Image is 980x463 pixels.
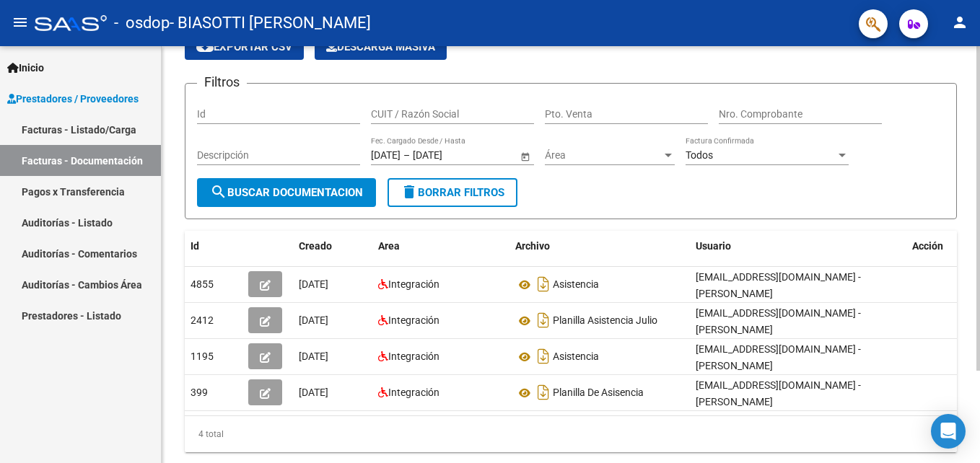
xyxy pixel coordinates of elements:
span: Id [191,240,199,252]
datatable-header-cell: Area [372,231,509,262]
span: Asistencia [553,279,599,291]
span: [EMAIL_ADDRESS][DOMAIN_NAME] - [PERSON_NAME] [696,271,861,299]
span: 399 [191,387,208,398]
span: - osdop [114,7,170,39]
span: Área [545,149,662,162]
span: Borrar Filtros [401,186,504,199]
span: Archivo [515,240,550,252]
datatable-header-cell: Acción [906,231,979,262]
span: 2412 [191,314,214,326]
span: Integración [388,278,439,290]
span: Integración [388,314,439,326]
span: Inicio [7,60,44,76]
datatable-header-cell: Archivo [509,231,690,262]
span: Integración [388,387,439,398]
span: Usuario [696,240,731,252]
i: Descargar documento [534,273,553,296]
button: Open calendar [517,149,533,164]
span: [DATE] [299,314,328,326]
i: Descargar documento [534,345,553,368]
span: Creado [299,240,332,252]
mat-icon: menu [12,14,29,31]
span: - BIASOTTI [PERSON_NAME] [170,7,371,39]
button: Buscar Documentacion [197,178,376,207]
span: Planilla De Asisencia [553,387,644,399]
span: [EMAIL_ADDRESS][DOMAIN_NAME] - [PERSON_NAME] [696,307,861,335]
input: Fecha fin [413,149,484,162]
span: Prestadores / Proveedores [7,91,139,107]
span: Acción [912,240,943,252]
span: Asistencia [553,351,599,363]
app-download-masive: Descarga masiva de comprobantes (adjuntos) [315,34,447,60]
span: Area [378,240,400,252]
mat-icon: search [210,183,227,200]
span: Integración [388,350,439,362]
i: Descargar documento [534,381,553,404]
button: Descarga Masiva [315,34,447,60]
span: Descarga Masiva [326,40,435,53]
span: [DATE] [299,387,328,398]
mat-icon: delete [401,183,418,200]
input: Fecha inicio [371,149,401,162]
mat-icon: cloud_download [196,38,214,55]
i: Descargar documento [534,309,553,332]
div: Open Intercom Messenger [931,414,966,449]
span: Planilla Asistencia Julio [553,315,657,327]
span: 4855 [191,278,214,290]
span: – [403,149,410,162]
button: Exportar CSV [185,34,304,60]
span: [DATE] [299,350,328,362]
span: Exportar CSV [196,40,292,53]
div: 4 total [185,416,957,452]
mat-icon: person [951,14,968,31]
span: 1195 [191,350,214,362]
span: Todos [686,149,713,161]
span: Buscar Documentacion [210,186,363,199]
button: Borrar Filtros [388,178,517,207]
datatable-header-cell: Creado [293,231,372,262]
datatable-header-cell: Usuario [690,231,906,262]
span: [EMAIL_ADDRESS][DOMAIN_NAME] - [PERSON_NAME] [696,379,861,407]
span: [EMAIL_ADDRESS][DOMAIN_NAME] - [PERSON_NAME] [696,343,861,371]
datatable-header-cell: Id [185,231,242,262]
h3: Filtros [197,72,247,92]
span: [DATE] [299,278,328,290]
